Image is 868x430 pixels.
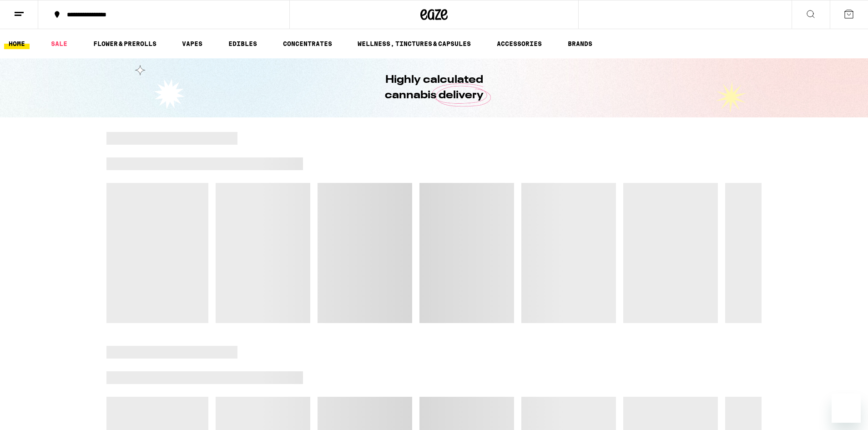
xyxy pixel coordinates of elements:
[359,72,509,103] h1: Highly calculated cannabis delivery
[832,394,861,423] iframe: Button to launch messaging window
[224,38,262,49] a: EDIBLES
[89,38,161,49] a: FLOWER & PREROLLS
[563,38,597,49] a: BRANDS
[46,38,72,49] a: SALE
[177,38,207,49] a: VAPES
[353,38,475,49] a: WELLNESS, TINCTURES & CAPSULES
[4,38,30,49] a: HOME
[492,38,546,49] a: ACCESSORIES
[278,38,337,49] a: CONCENTRATES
